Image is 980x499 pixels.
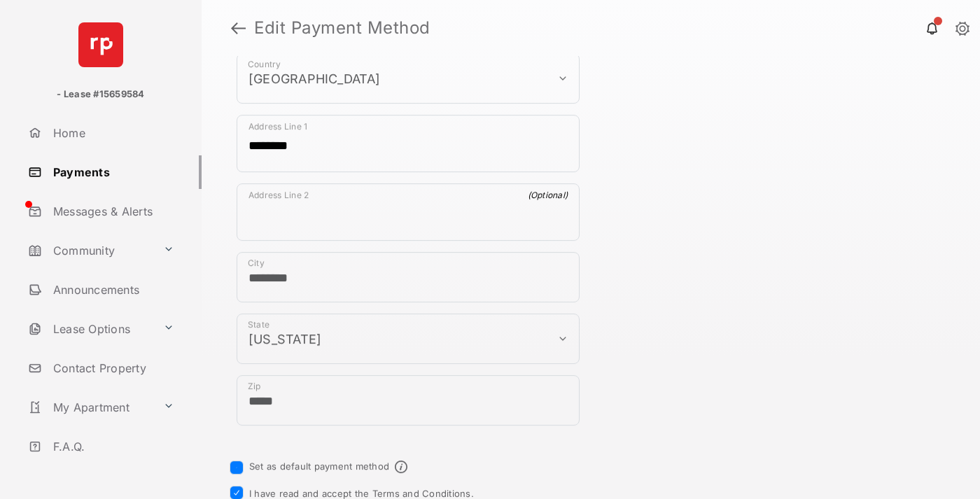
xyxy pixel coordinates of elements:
[22,391,157,424] a: My Apartment
[22,155,202,189] a: Payments
[57,87,144,101] p: - Lease #15659584
[237,115,580,172] div: payment_method_screening[postal_addresses][addressLine1]
[237,314,580,364] div: payment_method_screening[postal_addresses][administrativeArea]
[237,252,580,302] div: payment_method_screening[postal_addresses][locality]
[237,375,580,426] div: payment_method_screening[postal_addresses][postalCode]
[22,234,157,267] a: Community
[22,430,202,463] a: F.A.Q.
[22,312,157,346] a: Lease Options
[22,116,202,150] a: Home
[22,195,202,228] a: Messages & Alerts
[22,273,202,307] a: Announcements
[237,183,580,241] div: payment_method_screening[postal_addresses][addressLine2]
[395,461,407,473] span: Default payment method info
[78,22,123,67] img: svg+xml;base64,PHN2ZyB4bWxucz0iaHR0cDovL3d3dy53My5vcmcvMjAwMC9zdmciIHdpZHRoPSI2NCIgaGVpZ2h0PSI2NC...
[22,351,202,385] a: Contact Property
[249,461,389,472] label: Set as default payment method
[254,20,430,36] strong: Edit Payment Method
[237,53,580,104] div: payment_method_screening[postal_addresses][country]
